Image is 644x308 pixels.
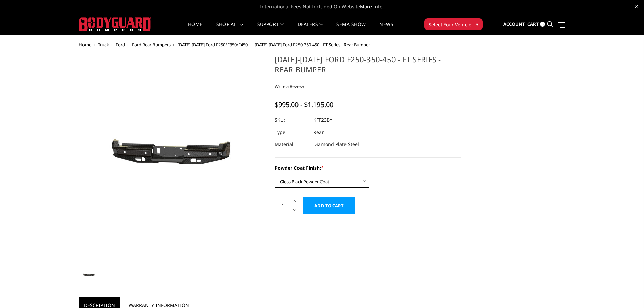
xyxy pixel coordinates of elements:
dd: Diamond Plate Steel [313,138,359,150]
iframe: Chat Widget [610,276,644,308]
span: 0 [540,22,545,27]
a: News [379,22,393,35]
a: Ford Rear Bumpers [132,42,171,48]
span: ▾ [476,21,478,28]
a: Dealers [297,22,323,35]
label: Powder Coat Finish: [275,164,461,171]
a: Truck [98,42,109,48]
a: shop all [216,22,244,35]
a: [DATE]-[DATE] Ford F250/F350/F450 [177,42,248,48]
img: 2023-2026 Ford F250-350-450 - FT Series - Rear Bumper [81,271,97,279]
span: Select Your Vehicle [429,21,471,28]
a: Home [188,22,202,35]
h1: [DATE]-[DATE] Ford F250-350-450 - FT Series - Rear Bumper [275,54,461,79]
span: [DATE]-[DATE] Ford F250-350-450 - FT Series - Rear Bumper [255,42,370,48]
a: Support [257,22,284,35]
a: Home [79,42,91,48]
a: Account [503,15,525,33]
span: Account [503,21,525,27]
img: BODYGUARD BUMPERS [79,17,151,31]
span: Cart [527,21,539,27]
a: More Info [360,3,382,10]
dd: Rear [313,126,324,138]
a: Write a Review [275,83,304,89]
span: $995.00 - $1,195.00 [275,100,333,109]
dd: KFF23BY [313,114,332,126]
button: Select Your Vehicle [424,18,483,30]
a: SEMA Show [336,22,366,35]
a: 2023-2026 Ford F250-350-450 - FT Series - Rear Bumper [79,54,265,257]
dt: Material: [275,138,308,150]
dt: Type: [275,126,308,138]
a: Ford [116,42,125,48]
a: Cart 0 [527,15,545,33]
dt: SKU: [275,114,308,126]
input: Add to Cart [303,197,355,214]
